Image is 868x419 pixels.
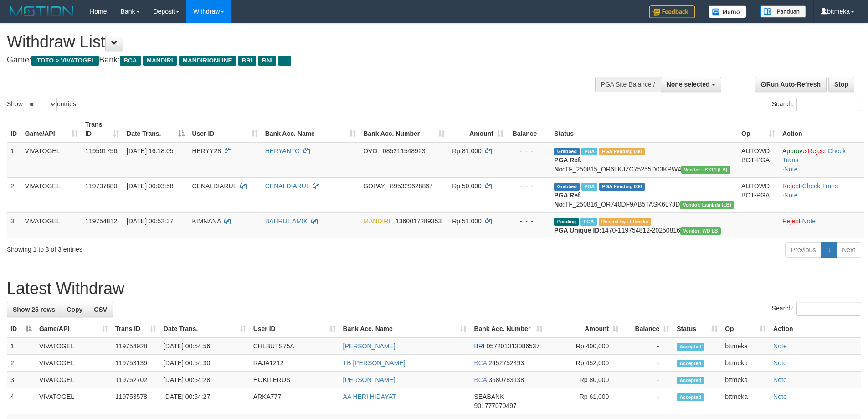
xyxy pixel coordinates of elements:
[784,191,798,199] a: Note
[680,227,721,235] span: Vendor URL: https://dashboard.q2checkout.com/secure
[188,116,261,142] th: User ID: activate to sort column ascending
[680,201,734,209] span: Vendor URL: https://dashboard.q2checkout.com/secure
[250,388,339,414] td: ARKA777
[250,355,339,372] td: RAJA1212
[779,177,864,212] td: · ·
[250,321,339,337] th: User ID: activate to sort column ascending
[677,360,704,367] span: Accepted
[343,342,395,350] a: [PERSON_NAME]
[452,182,482,190] span: Rp 50.000
[677,343,704,351] span: Accepted
[7,33,570,51] h1: Withdraw List
[160,372,250,388] td: [DATE] 00:54:28
[622,337,673,355] td: -
[120,56,140,66] span: BCA
[390,182,432,190] span: Copy 895329628867 to clipboard
[649,5,695,18] img: Feedback.jpg
[474,342,484,350] span: BRI
[760,5,806,18] img: panduan.png
[452,217,482,225] span: Rp 51.000
[581,148,597,155] span: Marked by bttrenal
[487,342,540,350] span: Copy 057201013086537 to clipboard
[599,218,651,226] span: Resend by : bttmeka
[511,181,547,191] div: - - -
[262,116,360,142] th: Bank Acc. Name: activate to sort column ascending
[554,148,580,155] span: Grabbed
[779,212,864,238] td: ·
[507,116,550,142] th: Balance
[681,166,730,174] span: Vendor URL: https://dashboard.q2checkout.com/secure
[673,321,721,337] th: Status: activate to sort column ascending
[828,77,854,92] a: Stop
[808,147,826,155] a: Reject
[836,242,861,258] a: Next
[622,321,673,337] th: Balance: activate to sort column ascending
[721,321,770,337] th: Op: activate to sort column ascending
[278,56,291,66] span: ...
[160,337,250,355] td: [DATE] 00:54:56
[721,372,770,388] td: bttmeka
[821,242,837,258] a: 1
[785,242,822,258] a: Previous
[721,337,770,355] td: bttmeka
[550,177,738,212] td: TF_250816_OR740DF9AB5TASK6L7JD
[721,388,770,414] td: bttmeka
[160,355,250,372] td: [DATE] 00:54:30
[474,376,487,383] span: BCA
[550,142,738,178] td: TF_250815_OR6LKJZC75255D03KPW4
[554,227,601,234] b: PGA Unique ID:
[796,302,861,316] input: Search:
[738,177,779,212] td: AUTOWD-BOT-PGA
[360,116,448,142] th: Bank Acc. Number: activate to sort column ascending
[802,217,816,225] a: Note
[511,146,547,155] div: - - -
[546,321,622,337] th: Amount: activate to sort column ascending
[661,77,721,92] button: None selected
[554,218,579,226] span: Pending
[782,182,801,190] a: Reject
[265,147,300,155] a: HERYANTO
[738,116,779,142] th: Op: activate to sort column ascending
[192,217,221,225] span: KIMNANA
[595,77,661,92] div: PGA Site Balance /
[796,98,861,111] input: Search:
[779,116,864,142] th: Action
[554,191,581,208] b: PGA Ref. No:
[343,376,395,383] a: [PERSON_NAME]
[802,182,838,190] a: Check Trans
[599,183,645,191] span: PGA Pending
[773,342,787,350] a: Note
[782,217,801,225] a: Reject
[448,116,507,142] th: Amount: activate to sort column ascending
[474,393,504,400] span: SEABANK
[770,321,861,337] th: Action
[192,182,236,190] span: CENALDIARUL
[470,321,546,337] th: Bank Acc. Number: activate to sort column ascending
[755,77,827,92] a: Run Auto-Refresh
[343,359,406,367] a: TB [PERSON_NAME]
[343,393,396,400] a: AA HERI HIDAYAT
[772,302,861,316] label: Search:
[192,147,221,155] span: HERYY28
[554,156,581,173] b: PGA Ref. No:
[452,147,482,155] span: Rp 81.000
[667,81,710,88] span: None selected
[265,182,310,190] a: CENALDIARUL
[782,147,846,164] a: Check Trans
[581,183,597,191] span: Marked by bttmeka
[709,5,747,18] img: Button%20Memo.svg
[546,355,622,372] td: Rp 452,000
[31,56,99,66] span: ITOTO > VIVATOGEL
[782,147,806,155] a: Approve
[773,393,787,400] a: Note
[677,377,704,384] span: Accepted
[550,212,738,238] td: 1470-119754812-20250816
[773,376,787,383] a: Note
[784,166,798,173] a: Note
[554,183,580,191] span: Grabbed
[7,5,76,18] img: MOTION_logo.png
[383,147,425,155] span: Copy 085211548923 to clipboard
[395,217,442,225] span: Copy 1360017289353 to clipboard
[779,142,864,178] td: · · ·
[179,56,236,66] span: MANDIRIONLINE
